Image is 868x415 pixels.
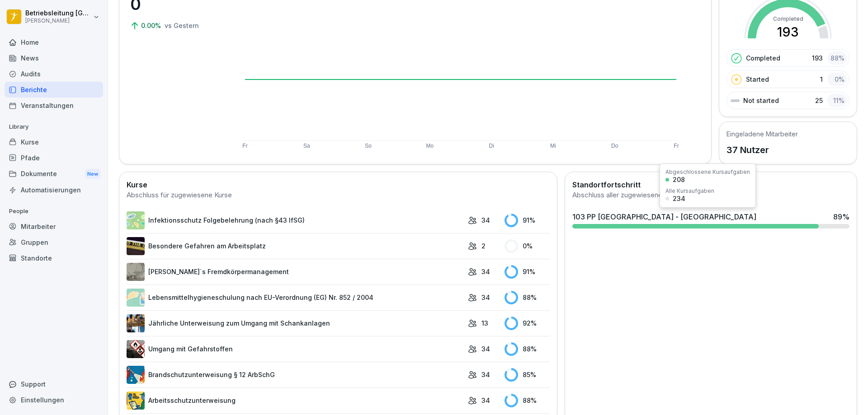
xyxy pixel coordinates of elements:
[481,241,486,251] p: 2
[569,208,853,232] a: 103 PP [GEOGRAPHIC_DATA] - [GEOGRAPHIC_DATA]89%
[743,96,779,105] p: Not started
[426,143,434,149] text: Mo
[481,396,490,405] p: 34
[25,18,91,24] p: [PERSON_NAME]
[5,34,103,50] a: Home
[673,177,685,183] div: 208
[820,75,823,84] p: 1
[127,314,463,332] a: Jährliche Unterweisung zum Umgang mit Schankanlagen
[726,143,798,157] p: 37 Nutzer
[812,53,823,63] p: 193
[127,211,145,229] img: tgff07aey9ahi6f4hltuk21p.png
[127,211,463,229] a: Infektionsschutz Folgebelehrung (nach §43 IfSG)
[141,21,163,30] p: 0.00%
[550,143,556,149] text: Mi
[127,237,463,255] a: Besondere Gefahren am Arbeitsplatz
[127,289,463,307] a: Lebensmittelhygieneschulung nach EU-Verordnung (EG) Nr. 852 / 2004
[5,182,103,198] a: Automatisierungen
[5,219,103,234] a: Mitarbeiter
[815,96,823,105] p: 25
[127,237,145,255] img: zq4t51x0wy87l3xh8s87q7rq.png
[481,344,490,354] p: 34
[127,392,145,410] img: bgsrfyvhdm6180ponve2jajk.png
[365,143,372,149] text: So
[5,204,103,219] p: People
[481,267,490,276] p: 34
[827,51,847,65] div: 88 %
[127,366,463,384] a: Brandschutzunterweisung § 12 ArbSchG
[505,265,550,279] div: 91 %
[5,120,103,134] p: Library
[127,340,145,358] img: ro33qf0i8ndaw7nkfv0stvse.png
[827,94,847,107] div: 11 %
[572,179,849,190] h2: Standortfortschritt
[127,366,145,384] img: b0iy7e1gfawqjs4nezxuanzk.png
[5,166,103,182] a: DokumenteNew
[5,234,103,250] a: Gruppen
[5,50,103,66] a: News
[5,134,103,150] a: Kurse
[5,250,103,266] a: Standorte
[481,370,490,379] p: 34
[505,291,550,304] div: 88 %
[5,82,103,98] a: Berichte
[505,368,550,382] div: 85 %
[127,289,145,307] img: gxsnf7ygjsfsmxd96jxi4ufn.png
[572,211,756,222] div: 103 PP [GEOGRAPHIC_DATA] - [GEOGRAPHIC_DATA]
[25,9,91,17] p: Betriebsleitung [GEOGRAPHIC_DATA]
[572,190,849,201] div: Abschluss aller zugewiesenen Kurse pro Standort
[242,143,247,149] text: Fr
[127,263,145,281] img: ltafy9a5l7o16y10mkzj65ij.png
[481,293,490,302] p: 34
[505,342,550,356] div: 88 %
[127,179,550,190] h2: Kurse
[127,263,463,281] a: [PERSON_NAME]`s Fremdkörpermanagement
[611,143,618,149] text: Do
[5,392,103,408] a: Einstellungen
[665,169,750,175] div: Abgeschlossene Kursaufgaben
[127,314,145,332] img: etou62n52bjq4b8bjpe35whp.png
[489,143,494,149] text: Di
[127,190,550,201] div: Abschluss für zugewiesene Kurse
[746,75,769,84] p: Started
[665,188,714,194] div: Alle Kursaufgaben
[85,169,100,179] div: New
[505,394,550,407] div: 88 %
[505,317,550,330] div: 92 %
[827,73,847,86] div: 0 %
[127,392,463,410] a: Arbeitsschutzunterweisung
[481,215,490,225] p: 34
[5,66,103,82] a: Audits
[833,211,849,222] div: 89 %
[5,150,103,166] a: Pfade
[673,196,685,202] div: 234
[303,143,310,149] text: Sa
[5,166,103,182] div: Dokumente
[127,340,463,358] a: Umgang mit Gefahrstoffen
[726,129,798,139] h5: Eingeladene Mitarbeiter
[505,239,550,253] div: 0 %
[505,214,550,227] div: 91 %
[5,376,103,392] div: Support
[5,98,103,113] a: Veranstaltungen
[481,318,488,328] p: 13
[746,53,780,63] p: Completed
[165,21,199,30] p: vs Gestern
[674,143,679,149] text: Fr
